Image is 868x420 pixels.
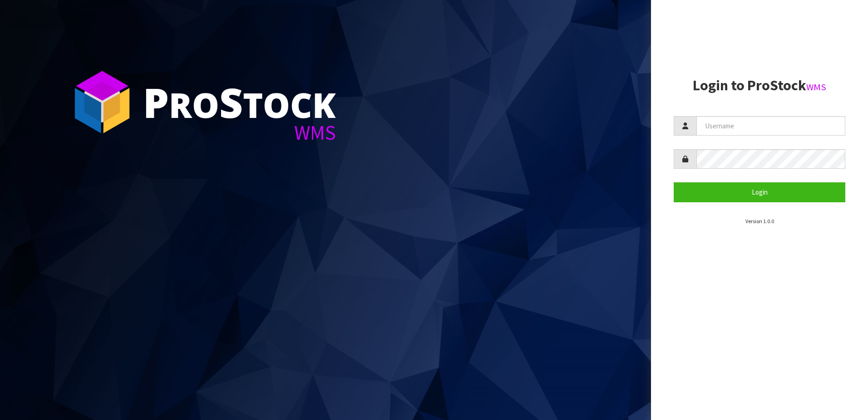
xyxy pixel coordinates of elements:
div: ro tock [143,82,336,122]
div: WMS [143,122,336,143]
span: P [143,74,169,130]
img: ProStock Cube [68,68,136,136]
h2: Login to ProStock [674,78,845,93]
input: Username [696,116,845,136]
small: Version 1.0.0 [745,218,774,225]
small: WMS [806,81,826,93]
span: S [219,74,243,130]
button: Login [674,182,845,202]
